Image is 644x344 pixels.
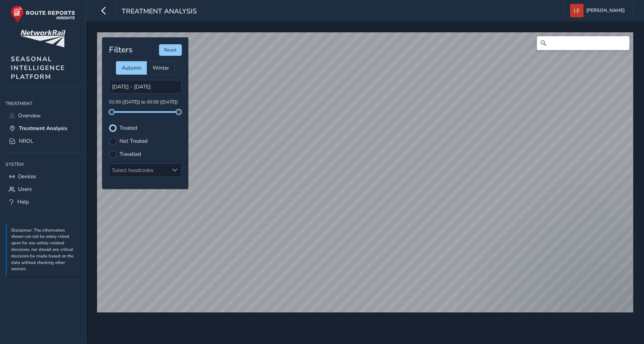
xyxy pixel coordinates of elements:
[11,55,65,81] span: SEASONAL INTELLIGENCE PLATFORM
[5,135,80,147] a: NROL
[570,4,584,17] img: diamond-layout
[586,4,625,17] span: [PERSON_NAME]
[11,227,77,273] p: Disclaimer: The information shown can not be solely relied upon for any safety-related decisions,...
[5,159,80,170] div: System
[5,183,80,195] a: Users
[119,139,148,144] label: Not Treated
[5,195,80,208] a: Help
[17,198,29,205] span: Help
[11,5,75,23] img: rr logo
[18,185,32,193] span: Users
[109,164,169,177] div: Select headcodes
[570,4,627,17] button: [PERSON_NAME]
[122,7,197,17] span: Treatment Analysis
[18,112,41,119] span: Overview
[5,109,80,122] a: Overview
[18,173,36,180] span: Devices
[122,64,141,72] span: Autumn
[109,45,132,55] h4: Filters
[147,61,175,75] div: Winter
[5,122,80,135] a: Treatment Analysis
[5,98,80,109] div: Treatment
[5,170,80,183] a: Devices
[618,318,636,336] iframe: Intercom live chat
[97,32,633,312] canvas: Map
[537,36,629,50] input: Search
[19,137,34,145] span: NROL
[20,30,65,47] img: customer logo
[119,125,137,131] label: Treated
[159,44,182,56] button: Reset
[19,125,67,132] span: Treatment Analysis
[153,64,169,72] span: Winter
[109,99,182,106] p: 01:00 ([DATE]) to 00:59 ([DATE])
[116,61,147,75] div: Autumn
[119,152,141,157] label: Travelled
